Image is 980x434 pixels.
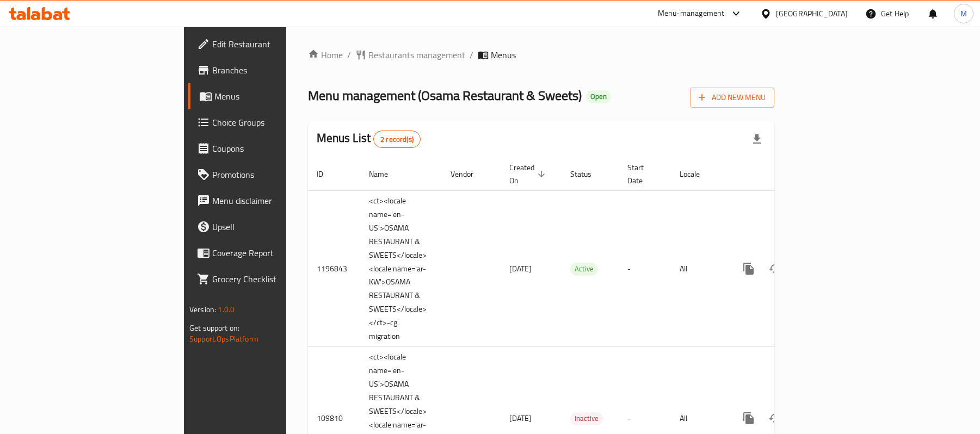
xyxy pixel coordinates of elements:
[374,134,420,145] span: 2 record(s)
[586,92,611,101] span: Open
[218,302,235,317] span: 1.0.0
[658,7,725,20] div: Menu-management
[212,220,339,233] span: Upsell
[308,48,774,61] nav: breadcrumb
[317,168,337,181] span: ID
[308,83,582,108] span: Menu management ( Osama Restaurant & Sweets )
[509,411,532,425] span: [DATE]
[369,168,402,181] span: Name
[619,190,671,347] td: -
[762,256,788,282] button: Change Status
[744,126,770,152] div: Export file
[317,130,421,148] h2: Menus List
[627,161,658,187] span: Start Date
[699,91,766,104] span: Add New Menu
[188,109,348,135] a: Choice Groups
[671,190,727,347] td: All
[570,168,606,181] span: Status
[212,272,339,286] span: Grocery Checklist
[347,48,351,61] li: /
[586,90,611,103] div: Open
[368,48,465,61] span: Restaurants management
[212,194,339,207] span: Menu disclaimer
[470,48,473,61] li: /
[188,162,348,188] a: Promotions
[212,64,339,77] span: Branches
[570,412,603,425] span: Inactive
[188,31,348,57] a: Edit Restaurant
[188,240,348,266] a: Coverage Report
[188,188,348,214] a: Menu disclaimer
[690,88,774,108] button: Add New Menu
[212,246,339,259] span: Coverage Report
[509,161,548,187] span: Created On
[188,57,348,83] a: Branches
[727,158,849,191] th: Actions
[188,135,348,162] a: Coupons
[188,214,348,240] a: Upsell
[762,405,788,431] button: Change Status
[214,90,339,103] span: Menus
[960,8,967,20] span: M
[451,168,488,181] span: Vendor
[680,168,714,181] span: Locale
[212,116,339,129] span: Choice Groups
[491,48,516,61] span: Menus
[188,83,348,109] a: Menus
[509,262,532,276] span: [DATE]
[212,142,339,155] span: Coupons
[736,405,762,431] button: more
[360,190,442,347] td: <ct><locale name='en-US'>OSAMA RESTAURANT & SWEETS</locale><locale name='ar-KW'>OSAMA RESTAURANT ...
[355,48,465,61] a: Restaurants management
[736,256,762,282] button: more
[212,168,339,181] span: Promotions
[189,321,239,335] span: Get support on:
[212,38,339,51] span: Edit Restaurant
[570,263,598,276] div: Active
[189,302,216,317] span: Version:
[776,8,848,20] div: [GEOGRAPHIC_DATA]
[188,266,348,292] a: Grocery Checklist
[373,131,421,148] div: Total records count
[189,332,258,346] a: Support.OpsPlatform
[570,263,598,275] span: Active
